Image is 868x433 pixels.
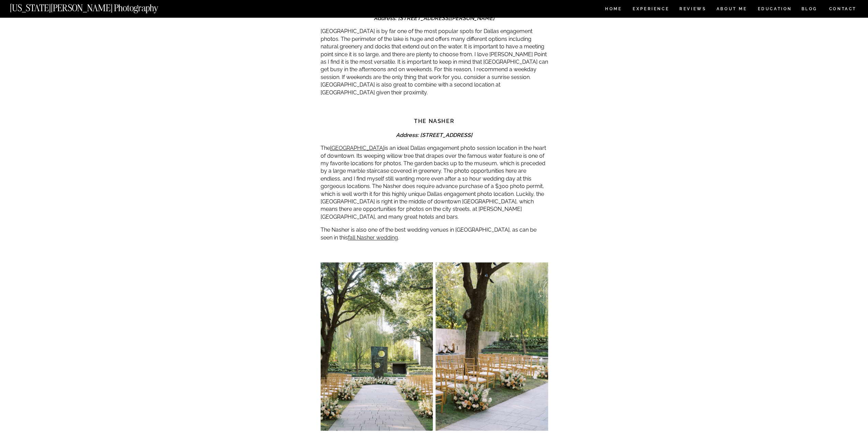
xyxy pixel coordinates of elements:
[321,28,548,96] p: [GEOGRAPHIC_DATA] is by far one of the most popular spots for Dallas engagement photos. The perim...
[321,262,433,431] img: dallas engagement photos
[414,118,454,124] strong: The Nasher
[374,15,495,21] em: Address: [STREET_ADDRESS][PERSON_NAME]
[330,145,384,151] a: [GEOGRAPHIC_DATA]
[348,234,398,241] a: fall Nasher wedding
[716,7,747,13] a: ABOUT ME
[604,7,623,13] a: HOME
[828,5,857,13] a: CONTACT
[10,3,181,9] a: [US_STATE][PERSON_NAME] Photography
[396,132,472,138] em: Address: [STREET_ADDRESS]
[633,7,668,13] a: Experience
[757,7,793,13] a: EDUCATION
[321,144,548,221] p: The is an ideal Dallas engagement photo session location in the heart of downtown. Its weeping wi...
[801,7,818,13] a: BLOG
[321,226,548,242] p: The Nasher is also one of the best wedding venues in [GEOGRAPHIC_DATA], as can be seen in this .
[401,1,467,7] strong: [GEOGRAPHIC_DATA]
[679,7,705,13] a: REVIEWS
[436,262,548,431] img: dallas engagement photos at the nasher sculpture center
